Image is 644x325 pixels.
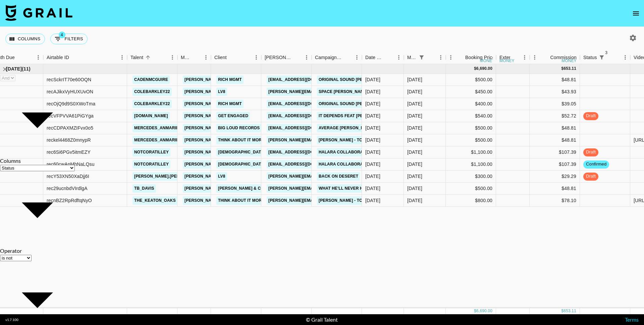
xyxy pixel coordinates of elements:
[417,53,426,62] button: Show filters
[267,184,411,193] a: [PERSON_NAME][EMAIL_ADDRESS][PERSON_NAME][DOMAIN_NAME]
[183,196,292,205] a: [PERSON_NAME][EMAIL_ADDRESS][DOMAIN_NAME]
[352,52,362,62] button: Menu
[183,148,292,156] a: [PERSON_NAME][EMAIL_ADDRESS][DOMAIN_NAME]
[315,51,342,64] div: Campaign (Type)
[417,53,426,62] div: 1 active filter
[132,160,170,169] a: notcoratilley
[456,53,465,62] button: Sort
[476,308,492,314] div: 6,690.00
[261,51,312,64] div: Booker
[465,51,495,64] div: Booking Price
[132,172,206,181] a: [PERSON_NAME].[PERSON_NAME]
[132,100,172,108] a: colebarkley22
[183,136,292,144] a: [PERSON_NAME][EMAIL_ADDRESS][DOMAIN_NAME]
[292,53,302,62] button: Sort
[407,112,422,119] div: Sep '25
[265,51,292,64] div: [PERSON_NAME]
[216,196,275,205] a: Think About It More LLC
[132,196,177,205] a: the_keaton_oaks
[583,173,598,180] span: draft
[267,160,342,169] a: [EMAIL_ADDRESS][DOMAIN_NAME]
[251,52,261,62] button: Menu
[317,184,408,193] a: What He'll Never Have [PERSON_NAME]
[317,136,383,144] a: [PERSON_NAME] - Tough Guy
[365,173,380,180] div: 8/11/2025
[446,52,456,62] button: Menu
[407,88,422,95] div: Sep '25
[317,100,392,108] a: original sound [PERSON_NAME]
[365,76,380,83] div: 9/9/2025
[317,160,374,169] a: Halara collaboration
[183,76,292,84] a: [PERSON_NAME][EMAIL_ADDRESS][DOMAIN_NAME]
[227,53,236,62] button: Sort
[5,34,45,44] button: Select columns
[317,112,392,120] a: It Depends feat [PERSON_NAME]
[530,74,580,86] div: $48.81
[365,137,380,143] div: 9/11/2025
[597,53,606,62] div: 3 active filters
[216,172,227,181] a: LV8
[530,195,580,207] div: $78.10
[183,184,292,193] a: [PERSON_NAME][EMAIL_ADDRESS][DOMAIN_NAME]
[563,66,576,72] div: 653.11
[362,51,404,64] div: Date Created
[127,51,177,64] div: Talent
[312,51,362,64] div: Campaign (Type)
[446,74,496,86] div: $500.00
[365,125,380,131] div: 9/11/2025
[216,136,275,144] a: Think About It More LLC
[216,124,261,132] a: Big Loud Records
[216,184,275,193] a: [PERSON_NAME] & Co LLC
[365,185,380,192] div: 9/13/2025
[384,53,394,62] button: Sort
[407,185,422,192] div: Sep '25
[583,113,598,119] span: draft
[183,124,292,132] a: [PERSON_NAME][EMAIL_ADDRESS][DOMAIN_NAME]
[214,51,227,64] div: Client
[407,137,422,143] div: Sep '25
[132,112,170,120] a: [DOMAIN_NAME]
[530,86,580,98] div: $43.93
[474,308,476,314] div: $
[50,34,88,44] button: Show filters
[530,146,580,158] div: $107.39
[446,146,496,158] div: $1,100.00
[167,52,177,62] button: Menu
[132,136,183,144] a: mercedes_anmarie_
[267,76,342,84] a: [EMAIL_ADDRESS][DOMAIN_NAME]
[446,158,496,171] div: $1,100.00
[267,100,342,108] a: [EMAIL_ADDRESS][DOMAIN_NAME]
[306,316,338,323] div: © Grail Talent
[583,161,609,168] span: confirmed
[365,88,380,95] div: 8/27/2025
[5,5,72,21] img: Grail Talent
[446,110,496,122] div: $540.00
[365,197,380,204] div: 9/11/2025
[267,112,342,120] a: [EMAIL_ADDRESS][DOMAIN_NAME]
[267,172,376,181] a: [PERSON_NAME][EMAIL_ADDRESS][DOMAIN_NAME]
[446,171,496,183] div: $300.00
[541,53,550,62] button: Sort
[394,52,404,62] button: Menu
[597,53,606,62] button: Show filters
[317,124,429,132] a: Average [PERSON_NAME] & Plain [PERSON_NAME]
[183,172,292,181] a: [PERSON_NAME][EMAIL_ADDRESS][DOMAIN_NAME]
[563,308,576,314] div: 653.11
[302,52,312,62] button: Menu
[446,183,496,195] div: $500.00
[561,66,564,72] div: $
[43,51,127,64] div: Airtable ID
[407,173,422,180] div: Sep '25
[530,158,580,171] div: $107.39
[446,98,496,110] div: $400.00
[583,51,597,64] div: Status
[59,32,65,38] span: 4
[446,86,496,98] div: $450.00
[407,76,422,83] div: Sep '25
[342,53,352,62] button: Sort
[201,52,211,62] button: Menu
[583,149,598,155] span: draft
[446,122,496,134] div: $500.00
[530,52,540,62] button: Menu
[407,100,422,107] div: Sep '25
